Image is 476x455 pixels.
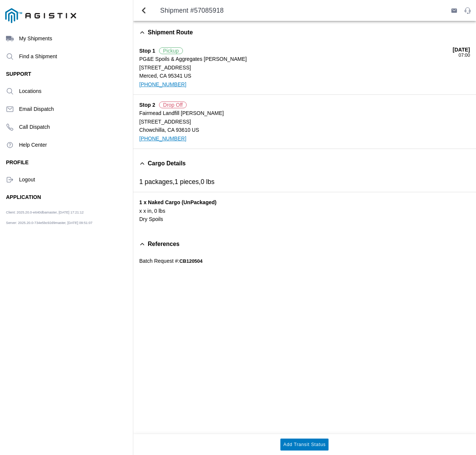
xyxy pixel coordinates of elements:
[6,211,97,218] ion-label: Client: 2025.20.0-e640dba
[139,55,453,63] ion-label: PG&E Spoils & Aggregates [PERSON_NAME]
[19,88,127,94] ion-label: Locations
[139,258,179,264] span: Batch Request #:
[139,72,453,80] ion-label: Merced, CA 95341 US
[19,53,127,59] ion-label: Find a Shipment
[148,160,186,167] span: Cargo Details
[461,4,474,16] ion-button: Support Service
[148,240,180,247] span: References
[139,126,470,134] ion-label: Chowchilla, CA 93610 US
[153,7,447,15] ion-title: Shipment #57085918
[139,215,470,223] ion-label: Dry Spoils
[139,81,186,87] a: [PHONE_NUMBER]
[19,177,127,183] ion-label: Logout
[154,208,165,214] span: 0 LBS
[159,102,187,108] span: Drop Off
[139,48,155,54] span: Stop 1
[179,258,202,264] span: CB120504
[453,53,470,58] div: 07:00
[139,109,470,117] ion-label: Fairmead Landfill [PERSON_NAME]
[139,135,186,141] a: [PHONE_NUMBER]
[19,142,127,148] ion-label: Help Center
[139,178,174,186] span: 1 packages,
[46,211,84,215] span: master, [DATE] 17:21:12
[55,221,93,225] span: master, [DATE] 09:51:07
[159,47,183,54] span: Pickup
[148,29,193,36] span: Shipment Route
[200,178,214,186] span: 0 lbs
[19,106,127,112] ion-label: Email Dispatch
[174,178,200,186] span: 1 pieces,
[139,102,155,108] span: Stop 2
[19,35,127,41] ion-label: My Shipments
[448,4,460,16] ion-button: Send Email
[6,221,97,228] ion-label: Server: 2025.20.0-734e5bc92d9
[280,439,329,451] ion-button: Add Transit Status
[19,124,127,130] ion-label: Call Dispatch
[139,63,453,72] ion-label: [STREET_ADDRESS]
[453,47,470,53] div: [DATE]
[139,118,470,126] ion-label: [STREET_ADDRESS]
[139,198,470,206] ion-label: 1 x Naked Cargo (UnPackaged)
[139,208,153,214] span: x x IN,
